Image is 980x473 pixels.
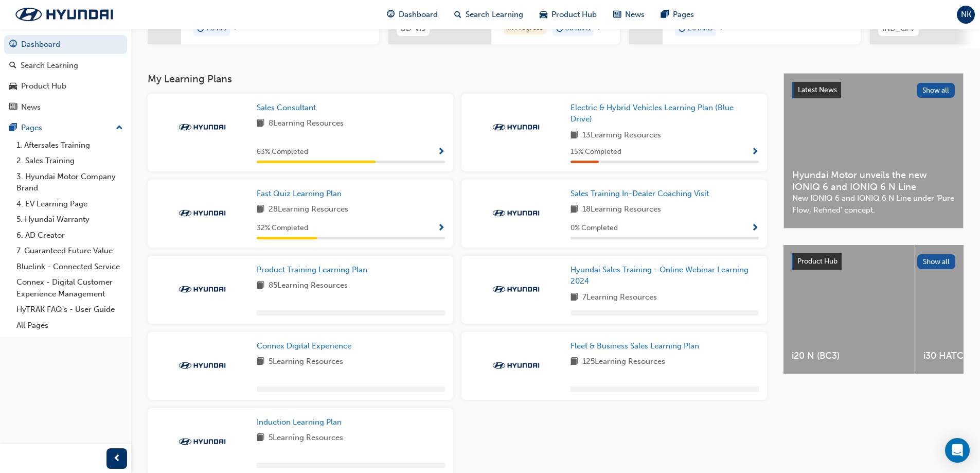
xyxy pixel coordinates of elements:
span: Sales Training In-Dealer Coaching Visit [571,189,709,198]
a: Connex - Digital Customer Experience Management [12,274,127,302]
span: 5 Learning Resources [269,356,343,369]
button: Pages [4,118,127,137]
span: Product Hub [551,9,597,21]
span: New IONIQ 6 and IONIQ 6 N Line under ‘Pure Flow, Refined’ concept. [792,192,955,216]
img: Trak [174,208,230,218]
a: Fleet & Business Sales Learning Plan [571,340,703,352]
a: search-iconSearch Learning [446,4,531,25]
span: news-icon [9,103,17,112]
a: news-iconNews [605,4,653,25]
img: Trak [488,208,544,218]
a: Connex Digital Experience [257,340,355,352]
a: Hyundai Sales Training - Online Webinar Learning 2024 [571,264,759,287]
button: DashboardSearch LearningProduct HubNews [4,33,127,118]
span: 18 Learning Resources [582,203,661,216]
span: book-icon [571,129,578,142]
a: Product Training Learning Plan [257,264,371,276]
a: Fast Quiz Learning Plan [257,188,346,200]
a: 5. Hyundai Warranty [12,212,127,227]
button: Show Progress [751,146,759,159]
div: News [21,101,41,113]
img: Trak [488,284,544,294]
span: Fast Quiz Learning Plan [257,189,342,198]
img: Trak [174,360,230,371]
button: Show Progress [751,222,759,235]
span: NK [961,9,971,21]
span: Latest News [798,85,837,94]
button: Show all [917,254,956,269]
a: pages-iconPages [653,4,702,25]
a: Induction Learning Plan [257,416,346,428]
span: 32 % Completed [257,222,308,234]
a: All Pages [12,318,127,334]
img: Trak [488,360,544,371]
div: Pages [21,122,42,134]
a: Electric & Hybrid Vehicles Learning Plan (Blue Drive) [571,102,759,125]
span: Product Hub [797,257,838,266]
span: 0 % Completed [571,222,618,234]
span: 125 Learning Resources [582,356,665,369]
button: Show Progress [437,146,445,159]
span: 7 Learning Resources [582,291,657,304]
a: car-iconProduct Hub [531,4,605,25]
span: 8 Learning Resources [269,117,344,130]
span: pages-icon [9,124,17,133]
span: Hyundai Motor unveils the new IONIQ 6 and IONIQ 6 N Line [792,169,955,192]
span: Show Progress [437,148,445,157]
span: Product Training Learning Plan [257,265,367,274]
span: car-icon [9,82,17,91]
span: 85 Learning Resources [269,279,348,292]
h3: My Learning Plans [148,73,767,85]
a: Bluelink - Connected Service [12,259,127,275]
a: 1. Aftersales Training [12,137,127,153]
span: Fleet & Business Sales Learning Plan [571,341,699,351]
span: Connex Digital Experience [257,341,351,351]
span: book-icon [571,203,578,216]
span: book-icon [257,117,264,130]
span: Sales Consultant [257,103,316,112]
span: car-icon [540,8,547,21]
span: Show Progress [437,224,445,233]
button: Show all [917,83,955,98]
span: search-icon [454,8,461,21]
a: i20 N (BC3) [783,245,915,374]
span: i20 N (BC3) [792,350,906,362]
button: Show Progress [437,222,445,235]
img: Trak [174,284,230,294]
img: Trak [174,122,230,132]
span: news-icon [613,8,621,21]
span: Show Progress [751,224,759,233]
span: book-icon [571,291,578,304]
a: 7. Guaranteed Future Value [12,243,127,259]
a: 3. Hyundai Motor Company Brand [12,169,127,196]
a: 2. Sales Training [12,153,127,169]
span: 13 Learning Resources [582,129,661,142]
div: Search Learning [21,60,78,72]
span: next-icon [718,23,726,32]
button: NK [957,6,975,24]
span: book-icon [571,356,578,369]
span: book-icon [257,203,264,216]
img: Trak [5,4,123,25]
img: Trak [174,436,230,447]
span: Electric & Hybrid Vehicles Learning Plan (Blue Drive) [571,103,734,124]
span: 63 % Completed [257,146,308,158]
span: guage-icon [387,8,395,21]
span: up-icon [116,121,123,135]
a: Latest NewsShow all [792,82,955,98]
span: Search Learning [466,9,523,21]
a: 6. AD Creator [12,227,127,243]
span: News [625,9,645,21]
span: pages-icon [661,8,669,21]
span: book-icon [257,279,264,292]
div: Open Intercom Messenger [945,438,970,463]
span: next-icon [596,23,603,32]
span: Induction Learning Plan [257,417,342,427]
span: Show Progress [751,148,759,157]
img: Trak [488,122,544,132]
span: book-icon [257,432,264,445]
a: Search Learning [4,56,127,75]
span: prev-icon [113,452,121,465]
a: 4. EV Learning Page [12,196,127,212]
